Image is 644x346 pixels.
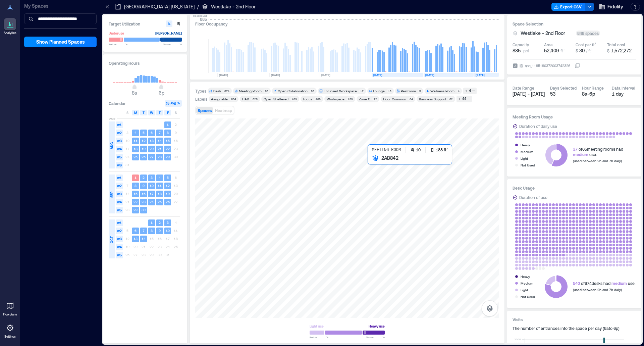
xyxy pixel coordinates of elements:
div: Desk [213,89,221,93]
span: w6 [116,162,123,168]
text: 30 [142,208,146,212]
text: 5 [143,131,145,135]
div: 5 [418,89,422,93]
span: ft² [560,48,565,53]
h3: Target Utilization [109,20,182,27]
h3: Desk Usage [513,185,636,191]
div: Types [195,88,206,94]
text: 11 [158,184,162,188]
div: Floor Common [383,97,406,101]
div: Assignable [211,97,228,101]
div: Open Collaboration [278,89,308,93]
span: / ft² [586,48,592,53]
div: Restroom [401,89,416,93]
div: Not Used [521,293,535,300]
text: 28 [158,155,162,159]
div: 626 [251,97,259,101]
button: Westlake - 2nd Floor [521,30,573,37]
text: 3 [151,176,153,180]
div: 53 [550,91,577,97]
div: Duration of use [519,194,547,201]
text: 6 [151,131,153,135]
text: 22 [166,147,170,151]
span: w2 [116,130,123,136]
button: $ 30 / ft² [576,47,604,54]
div: Light [521,287,528,293]
div: of 65 meeting rooms had use. [573,146,623,157]
div: Enclosed Workspace [324,89,357,93]
div: spc_1195190372003742326 [524,62,571,69]
div: 62 [448,97,454,101]
button: Avg % [165,100,182,107]
text: 14 [142,237,146,241]
span: Above % [366,335,385,339]
span: w5 [116,207,123,213]
div: 72 [372,97,378,101]
span: 8a [132,90,137,96]
span: w3 [116,236,123,242]
span: Below % [310,335,328,339]
text: [DATE] [425,73,434,77]
text: [DATE] [219,73,228,77]
div: Focus [303,97,312,101]
div: Open Sheltered [264,97,288,101]
h3: Space Selection [513,20,636,27]
span: AUG [109,142,114,149]
div: Total cost [607,42,625,47]
button: Spaces [196,107,213,114]
span: ppl [523,48,529,53]
text: 21 [158,147,162,151]
div: Business Support [419,97,446,101]
text: 22 [133,200,138,204]
div: Duration of daily use [519,123,557,130]
text: 12 [166,184,170,188]
div: Area [544,42,553,47]
text: 24 [150,200,154,204]
div: Workspace [327,97,344,101]
h3: Operating Hours [109,60,182,66]
span: T [143,110,145,115]
span: medium [611,281,627,286]
span: 540 [573,281,580,286]
p: Analytics [4,31,16,35]
span: SEP [109,192,114,198]
span: T [159,110,161,115]
span: w2 [116,183,123,189]
text: 10 [166,229,170,233]
div: 16 [387,89,392,93]
text: 9 [143,184,145,188]
div: Data Interval [612,85,635,91]
div: Date Range [513,85,534,91]
a: Floorplans [1,298,19,318]
div: 674 [223,89,230,93]
div: Wellness Room [430,89,454,93]
span: medium [573,152,588,157]
p: Westlake - 2nd Floor [211,3,256,10]
p: Settings [4,335,16,339]
div: 65 [264,89,269,93]
span: w4 [116,199,123,205]
div: Zone G [359,97,370,101]
text: [DATE] [271,73,280,77]
p: [GEOGRAPHIC_DATA] [US_STATE] [124,3,195,10]
span: w1 [116,175,123,181]
span: w5 [116,154,123,160]
div: Lounge [373,89,385,93]
div: 493 [290,97,298,101]
a: Analytics [2,16,18,37]
text: 13 [150,139,154,143]
span: OCT [109,236,114,243]
span: M [134,110,137,115]
span: 30 [579,48,585,53]
text: 12 [142,139,146,143]
span: 52,409 [544,48,559,53]
div: 1 day [612,91,636,97]
span: Above % [163,42,182,46]
span: w5 [116,252,123,258]
text: 25 [133,155,138,159]
div: Labels [195,96,207,102]
div: HAD [242,97,249,101]
text: 15 [133,192,138,196]
span: (used between 2h and 7h daily) [573,288,622,292]
div: 64 [408,97,414,101]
